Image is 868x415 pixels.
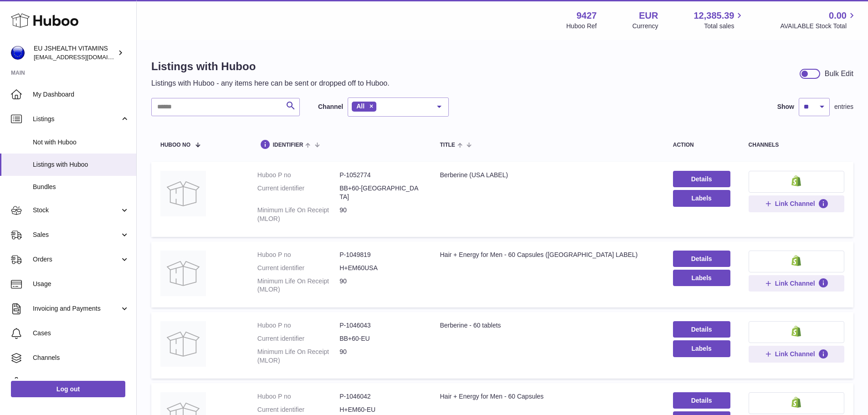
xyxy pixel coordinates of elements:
button: Labels [673,340,730,357]
span: Not with Huboo [33,138,129,147]
strong: EUR [639,10,658,22]
span: Invoicing and Payments [33,304,120,313]
span: 12,385.39 [693,10,734,22]
dt: Minimum Life On Receipt (MLOR) [257,277,339,294]
div: Huboo Ref [566,22,597,31]
button: Labels [673,270,730,286]
span: entries [834,102,853,111]
div: EU JSHEALTH VITAMINS [34,44,116,61]
dd: 90 [339,277,421,294]
dd: BB+60-EU [339,334,421,343]
dt: Huboo P no [257,321,339,330]
span: Link Channel [775,200,815,208]
div: Berberine (USA LABEL) [440,171,654,179]
a: Log out [11,381,125,397]
dd: H+EM60-EU [339,405,421,414]
img: Berberine (USA LABEL) [160,171,206,216]
span: title [440,142,455,148]
span: Listings [33,115,120,123]
button: Link Channel [749,275,844,292]
span: identifier [273,142,303,148]
img: shopify-small.png [791,255,801,266]
span: [EMAIL_ADDRESS][DOMAIN_NAME] [34,53,134,61]
button: Link Channel [749,195,844,212]
a: Details [673,321,730,338]
div: Hair + Energy for Men - 60 Capsules ([GEOGRAPHIC_DATA] LABEL) [440,251,654,259]
label: Channel [318,102,343,111]
img: shopify-small.png [791,175,801,186]
dd: P-1052774 [339,171,421,179]
div: action [673,142,730,148]
span: Link Channel [775,279,815,287]
button: Link Channel [749,346,844,362]
dt: Huboo P no [257,171,339,179]
dd: P-1046042 [339,392,421,401]
img: internalAdmin-9427@internal.huboo.com [11,46,25,60]
span: My Dashboard [33,90,129,99]
span: Settings [33,378,129,387]
div: Bulk Edit [825,69,853,79]
a: 12,385.39 Total sales [693,10,745,31]
p: Listings with Huboo - any items here can be sent or dropped off to Huboo. [151,78,390,88]
div: Hair + Energy for Men - 60 Capsules [440,392,654,401]
strong: 9427 [576,10,597,22]
span: Cases [33,329,129,338]
a: Details [673,171,730,187]
span: 0.00 [829,10,847,22]
dt: Minimum Life On Receipt (MLOR) [257,348,339,365]
dt: Current identifier [257,334,339,343]
div: Currency [632,22,658,31]
span: Link Channel [775,350,815,358]
dt: Huboo P no [257,251,339,259]
dd: P-1049819 [339,251,421,259]
dd: P-1046043 [339,321,421,330]
span: All [356,102,365,110]
div: channels [749,142,844,148]
img: shopify-small.png [791,397,801,408]
span: Channels [33,354,129,362]
span: Stock [33,206,120,215]
span: Orders [33,255,120,264]
span: Bundles [33,183,129,191]
dt: Minimum Life On Receipt (MLOR) [257,206,339,223]
dd: BB+60-[GEOGRAPHIC_DATA] [339,184,421,201]
dt: Current identifier [257,184,339,201]
a: Details [673,251,730,267]
span: Huboo no [160,142,190,148]
span: Listings with Huboo [33,160,129,169]
dt: Current identifier [257,405,339,414]
dd: 90 [339,348,421,365]
dt: Current identifier [257,264,339,272]
dd: 90 [339,206,421,223]
img: Hair + Energy for Men - 60 Capsules (USA LABEL) [160,251,206,296]
span: Sales [33,231,120,239]
a: 0.00 AVAILABLE Stock Total [780,10,857,31]
span: Usage [33,280,129,288]
img: Berberine - 60 tablets [160,321,206,367]
dt: Huboo P no [257,392,339,401]
button: Labels [673,190,730,206]
h1: Listings with Huboo [151,59,390,74]
span: Total sales [704,22,745,31]
label: Show [777,102,794,111]
dd: H+EM60USA [339,264,421,272]
div: Berberine - 60 tablets [440,321,654,330]
img: shopify-small.png [791,326,801,337]
a: Details [673,392,730,409]
span: AVAILABLE Stock Total [780,22,857,31]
